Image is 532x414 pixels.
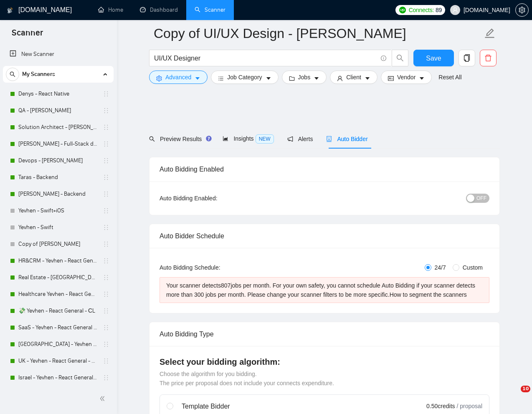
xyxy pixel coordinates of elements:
a: HR&CRM - Yevhen - React General - СL [18,252,98,269]
span: holder [103,358,109,364]
span: caret-down [314,75,319,81]
a: Solution Architect - [PERSON_NAME] [18,119,98,136]
span: caret-down [419,75,425,81]
span: Jobs [298,73,311,82]
span: idcard [388,75,394,81]
span: holder [103,257,109,264]
span: Advanced [165,73,191,82]
span: caret-down [195,75,200,81]
div: Template Bidder [182,401,375,411]
span: 89 [436,5,442,15]
span: Choose the algorithm for you bidding. The price per proposal does not include your connects expen... [160,371,334,386]
button: search [392,50,408,66]
span: info-circle [381,56,386,61]
a: New Scanner [10,46,107,63]
a: Healthcare Yevhen - React General - СL [18,286,98,303]
iframe: Intercom live chat [504,386,524,406]
button: userClientcaret-down [330,71,377,84]
span: OFF [476,194,486,203]
img: upwork-logo.png [399,7,406,13]
span: Auto Bidder [326,136,367,142]
span: holder [103,124,109,131]
button: folderJobscaret-down [282,71,327,84]
span: setting [156,75,162,81]
button: Save [413,50,454,66]
span: caret-down [266,75,271,81]
div: Auto Bidder Schedule [160,224,489,248]
span: Vendor [397,73,415,82]
a: UK - Yevhen - React General - СL [18,353,98,369]
span: holder [103,107,109,114]
input: Scanner name... [154,23,483,44]
h4: Select your bidding algorithm: [160,356,489,368]
div: Your scanner detects 807 jobs per month. For your own safety, you cannot schedule Auto Bidding if... [166,281,483,299]
a: QA - [PERSON_NAME] [18,102,98,119]
a: SaaS - Yevhen - React General - СL [18,319,98,336]
a: homeHome [98,6,123,13]
div: Auto Bidding Type [160,322,489,346]
span: 0.50 credits [426,401,455,411]
span: Insights [223,135,274,142]
span: Client [346,73,361,82]
span: holder [103,324,109,331]
span: holder [103,374,109,381]
button: copy [459,50,475,66]
span: Preview Results [149,136,209,142]
span: folder [289,75,295,81]
span: search [149,136,155,142]
a: setting [515,7,529,13]
span: double-left [99,394,108,403]
span: Save [426,53,441,63]
div: Tooltip anchor [205,135,213,142]
span: area-chart [223,136,228,141]
span: edit [484,28,495,39]
span: robot [326,136,332,142]
a: How to segment the scanners [390,291,467,298]
span: holder [103,207,109,214]
span: caret-down [365,75,370,81]
span: search [392,54,408,62]
a: [GEOGRAPHIC_DATA] - Yevhen - React General - СL [18,336,98,353]
button: setting [515,3,529,17]
span: NEW [256,134,274,144]
button: idcardVendorcaret-down [381,71,432,84]
span: holder [103,291,109,298]
span: holder [103,241,109,247]
span: Alerts [287,136,313,142]
span: delete [480,54,496,62]
a: Devops - [PERSON_NAME] [18,152,98,169]
div: Auto Bidding Schedule: [160,263,269,272]
span: holder [103,341,109,348]
span: holder [103,141,109,147]
a: 💸 Yevhen - React General - СL [18,303,98,319]
a: [PERSON_NAME] - Full-Stack dev [18,136,98,152]
span: holder [103,274,109,281]
span: My Scanners [22,66,55,83]
button: barsJob Categorycaret-down [211,71,278,84]
a: Copy of [PERSON_NAME] [18,236,98,252]
span: holder [103,174,109,181]
button: search [6,68,19,81]
span: Job Category [227,73,262,82]
li: New Scanner [3,46,114,63]
span: / proposal [457,402,482,410]
span: user [452,7,458,13]
a: Yevhen - Swift [18,219,98,236]
span: copy [459,54,475,62]
span: Custom [459,263,486,272]
a: searchScanner [195,6,225,13]
button: delete [480,50,497,66]
span: holder [103,308,109,314]
input: Search Freelance Jobs... [154,53,377,63]
a: [PERSON_NAME] - Backend [18,186,98,202]
span: user [337,75,343,81]
span: holder [103,157,109,164]
span: Connects: [409,5,434,15]
a: Yevhen - Swift+iOS [18,202,98,219]
span: Scanner [5,27,50,44]
button: settingAdvancedcaret-down [149,71,208,84]
span: holder [103,224,109,231]
a: Taras - Backend [18,169,98,186]
span: setting [516,7,528,13]
a: Denys - React Native [18,86,98,102]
